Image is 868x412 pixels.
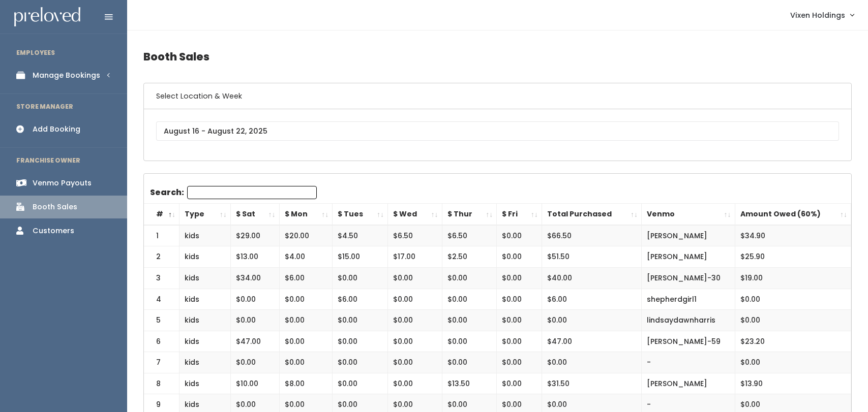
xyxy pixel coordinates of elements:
[230,204,279,225] th: $ Sat: activate to sort column ascending
[230,289,279,310] td: $0.00
[497,246,542,268] td: $0.00
[735,204,851,225] th: Amount Owed (60%): activate to sort column ascending
[790,10,845,21] span: Vixen Holdings
[150,186,317,199] label: Search:
[33,202,77,212] div: Booth Sales
[179,204,231,225] th: Type: activate to sort column ascending
[179,352,231,373] td: kids
[641,267,735,289] td: [PERSON_NAME]-30
[279,331,333,352] td: $0.00
[497,289,542,310] td: $0.00
[387,267,442,289] td: $0.00
[387,331,442,352] td: $0.00
[333,246,388,268] td: $15.00
[230,352,279,373] td: $0.00
[143,43,852,71] h4: Booth Sales
[542,246,641,268] td: $51.50
[279,225,333,246] td: $20.00
[144,225,179,246] td: 1
[387,225,442,246] td: $6.50
[179,289,231,310] td: kids
[387,204,442,225] th: $ Wed: activate to sort column ascending
[542,204,641,225] th: Total Purchased: activate to sort column ascending
[144,246,179,268] td: 2
[333,352,388,373] td: $0.00
[33,70,100,81] div: Manage Bookings
[144,310,179,331] td: 5
[442,352,497,373] td: $0.00
[542,267,641,289] td: $40.00
[497,310,542,331] td: $0.00
[442,267,497,289] td: $0.00
[333,310,388,331] td: $0.00
[442,310,497,331] td: $0.00
[279,373,333,394] td: $8.00
[735,331,851,352] td: $23.20
[641,373,735,394] td: [PERSON_NAME]
[442,373,497,394] td: $13.50
[387,373,442,394] td: $0.00
[442,289,497,310] td: $0.00
[230,373,279,394] td: $10.00
[179,310,231,331] td: kids
[230,225,279,246] td: $29.00
[179,331,231,352] td: kids
[179,246,231,268] td: kids
[387,289,442,310] td: $0.00
[279,246,333,268] td: $4.00
[735,225,851,246] td: $34.90
[144,204,179,225] th: #: activate to sort column descending
[179,225,231,246] td: kids
[780,4,864,26] a: Vixen Holdings
[279,204,333,225] th: $ Mon: activate to sort column ascending
[144,331,179,352] td: 6
[144,83,851,109] h6: Select Location & Week
[497,204,542,225] th: $ Fri: activate to sort column ascending
[33,178,92,188] div: Venmo Payouts
[387,310,442,331] td: $0.00
[497,331,542,352] td: $0.00
[641,225,735,246] td: [PERSON_NAME]
[33,124,80,135] div: Add Booking
[179,267,231,289] td: kids
[144,373,179,394] td: 8
[497,225,542,246] td: $0.00
[33,226,74,236] div: Customers
[641,352,735,373] td: -
[542,289,641,310] td: $6.00
[333,373,388,394] td: $0.00
[542,331,641,352] td: $47.00
[497,352,542,373] td: $0.00
[542,225,641,246] td: $66.50
[497,267,542,289] td: $0.00
[442,225,497,246] td: $6.50
[333,225,388,246] td: $4.50
[279,352,333,373] td: $0.00
[442,331,497,352] td: $0.00
[387,352,442,373] td: $0.00
[333,289,388,310] td: $6.00
[230,310,279,331] td: $0.00
[144,267,179,289] td: 3
[279,289,333,310] td: $0.00
[387,246,442,268] td: $17.00
[542,352,641,373] td: $0.00
[144,352,179,373] td: 7
[497,373,542,394] td: $0.00
[333,204,388,225] th: $ Tues: activate to sort column ascending
[144,289,179,310] td: 4
[279,310,333,331] td: $0.00
[279,267,333,289] td: $6.00
[735,246,851,268] td: $25.90
[179,373,231,394] td: kids
[187,186,317,199] input: Search:
[735,289,851,310] td: $0.00
[230,331,279,352] td: $47.00
[230,246,279,268] td: $13.00
[542,310,641,331] td: $0.00
[442,204,497,225] th: $ Thur: activate to sort column ascending
[641,331,735,352] td: [PERSON_NAME]-59
[735,267,851,289] td: $19.00
[641,204,735,225] th: Venmo: activate to sort column ascending
[735,310,851,331] td: $0.00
